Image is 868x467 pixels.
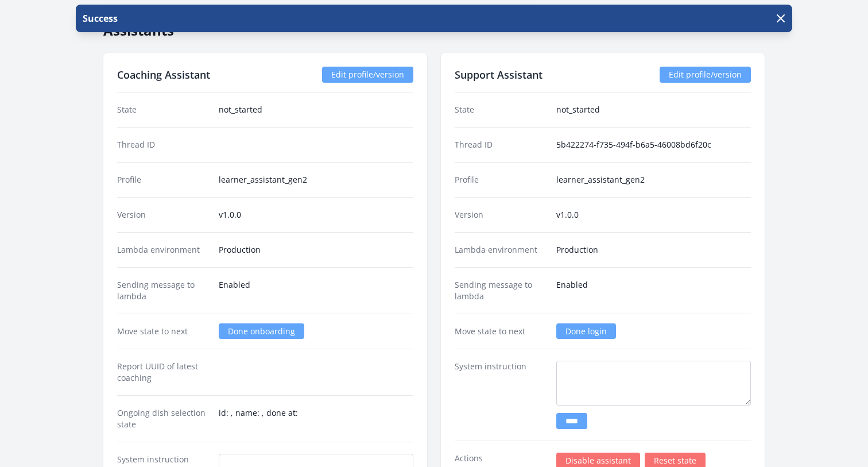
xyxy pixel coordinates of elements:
dt: Version [455,209,547,221]
dd: learner_assistant_gen2 [219,174,413,186]
dd: v1.0.0 [219,209,413,221]
dt: Ongoing dish selection state [117,407,210,430]
dd: 5b422274-f735-494f-b6a5-46008bd6f20c [556,139,751,150]
dd: Enabled [219,279,413,302]
a: Done login [556,323,616,339]
dd: learner_assistant_gen2 [556,174,751,186]
a: Done onboarding [219,323,304,339]
dt: System instruction [455,361,547,429]
dt: Report UUID of latest coaching [117,361,210,384]
dd: Enabled [556,279,751,302]
h2: Coaching Assistant [117,67,210,83]
h2: Support Assistant [455,67,542,83]
dt: Sending message to lambda [117,279,210,302]
dt: Thread ID [117,139,210,150]
dd: id: , name: , done at: [219,407,413,430]
dt: Move state to next [455,326,547,337]
dd: Production [219,244,413,256]
dt: Lambda environment [117,244,210,256]
dd: Production [556,244,751,256]
dt: State [455,104,547,115]
dd: not_started [219,104,413,115]
dd: not_started [556,104,751,115]
dt: Lambda environment [455,244,547,256]
dt: State [117,104,210,115]
dt: Version [117,209,210,221]
dt: Profile [117,174,210,186]
a: Edit profile/version [322,67,413,83]
dt: Thread ID [455,139,547,150]
a: Edit profile/version [660,67,751,83]
dt: Move state to next [117,326,210,337]
p: Success [80,11,118,25]
dd: v1.0.0 [556,209,751,221]
dt: Profile [455,174,547,186]
dt: Sending message to lambda [455,279,547,302]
